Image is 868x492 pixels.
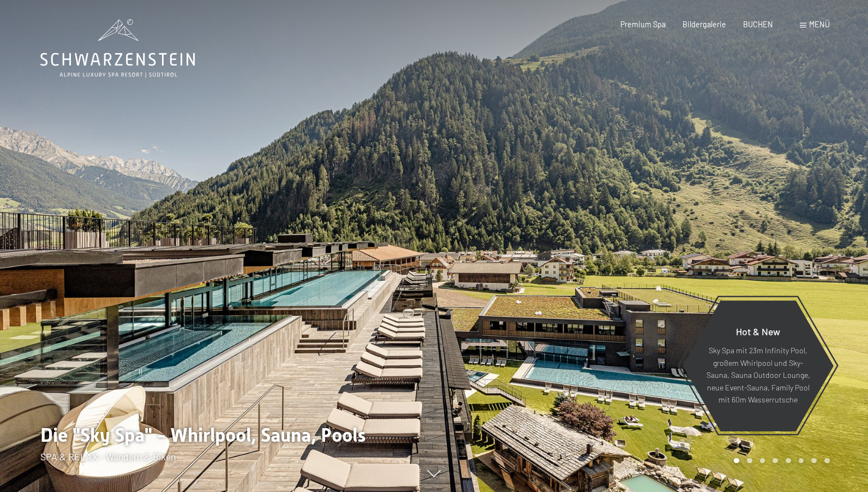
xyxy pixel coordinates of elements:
div: Carousel Page 5 [786,458,791,464]
div: Carousel Page 3 [760,458,765,464]
p: Sky Spa mit 23m Infinity Pool, großem Whirlpool und Sky-Sauna, Sauna Outdoor Lounge, neue Event-S... [706,345,810,406]
div: Carousel Page 6 [799,458,804,464]
a: Bildergalerie [683,20,726,29]
div: Carousel Page 8 [824,458,830,464]
a: BUCHEN [743,20,773,29]
a: Hot & New Sky Spa mit 23m Infinity Pool, großem Whirlpool und Sky-Sauna, Sauna Outdoor Lounge, ne... [682,300,834,432]
div: Carousel Pagination [730,458,829,464]
span: Hot & New [736,325,780,337]
div: Carousel Page 4 [773,458,778,464]
div: Carousel Page 7 [811,458,817,464]
a: Premium Spa [620,20,666,29]
div: Carousel Page 2 [747,458,752,464]
div: Carousel Page 1 (Current Slide) [734,458,739,464]
span: Menü [809,20,830,29]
